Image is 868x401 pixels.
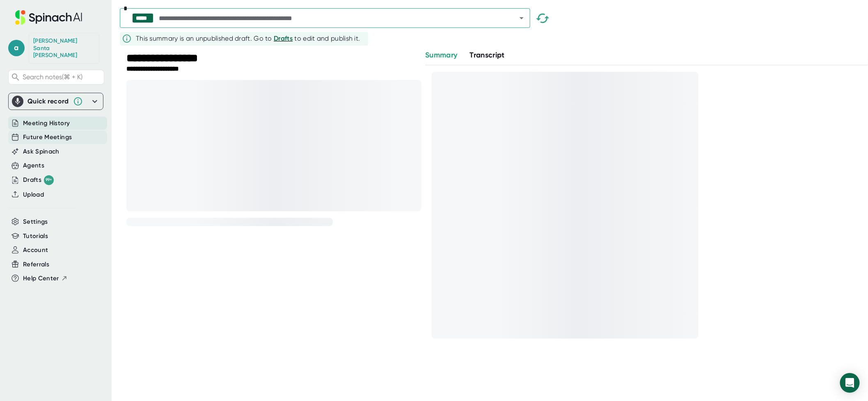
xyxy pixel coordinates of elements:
div: This summary is an unpublished draft. Go to to edit and publish it. [136,34,360,44]
span: Summary [425,50,457,60]
div: Quick record [12,93,100,110]
button: Open [516,12,527,24]
button: Future Meetings [23,133,72,142]
button: Transcript [470,50,505,61]
div: Drafts [23,175,54,185]
span: Help Center [23,274,59,283]
button: Tutorials [23,231,48,241]
span: Transcript [470,50,505,60]
div: Anthony Santa Maria [33,37,95,59]
button: Drafts 99+ [23,175,54,185]
div: 99+ [44,175,54,185]
button: Agents [23,161,44,170]
button: Help Center [23,274,68,283]
div: Quick record [27,97,69,105]
div: Open Intercom Messenger [840,373,860,393]
button: Upload [23,190,44,199]
button: Summary [425,50,457,61]
span: a [8,40,25,56]
button: Meeting History [23,119,70,128]
span: Drafts [274,34,293,42]
button: Account [23,245,48,255]
span: Search notes (⌘ + K) [23,73,82,81]
button: Settings [23,217,48,227]
button: Referrals [23,260,49,269]
button: Drafts [274,34,293,44]
button: Ask Spinach [23,147,60,156]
